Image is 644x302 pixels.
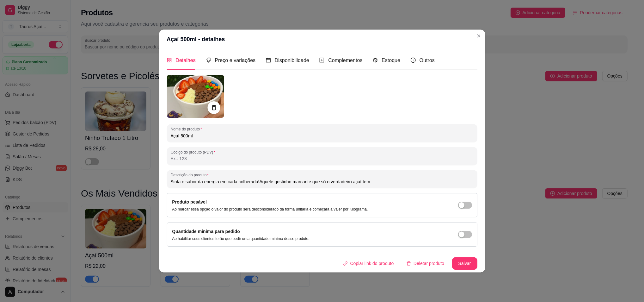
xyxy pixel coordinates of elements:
span: code-sandbox [373,58,378,63]
input: Código do produto (PDV) [170,155,474,162]
span: tags [206,58,211,63]
label: Nome do produto [170,126,204,132]
p: Ao habilitar seus clientes terão que pedir uma quantidade miníma desse produto. [172,236,310,241]
span: Estoque [382,58,400,63]
span: Detalhes [175,58,196,63]
label: Quantidade miníma para pedido [172,229,240,234]
button: Copiar link do produto [338,257,399,270]
button: Salvar [452,257,477,270]
button: Close [474,31,484,41]
header: Açaí 500ml - detalhes [159,30,485,49]
span: delete [407,261,411,266]
span: Complementos [328,58,362,63]
span: info-circle [410,58,415,63]
span: appstore [167,58,172,63]
span: Preço e variações [215,58,255,63]
label: Descrição do produto [170,172,211,178]
input: Descrição do produto [170,178,474,185]
label: Código do produto (PDV) [170,149,217,155]
img: produto [167,75,224,118]
p: Ao marcar essa opção o valor do produto será desconsiderado da forma unitária e começará a valer ... [172,207,368,212]
span: plus-square [319,58,324,63]
span: Outros [420,58,435,63]
span: Disponibilidade [275,58,309,63]
label: Produto pesável [172,199,207,204]
button: deleteDeletar produto [402,257,450,270]
input: Nome do produto [170,132,474,139]
span: calendar [266,58,271,63]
